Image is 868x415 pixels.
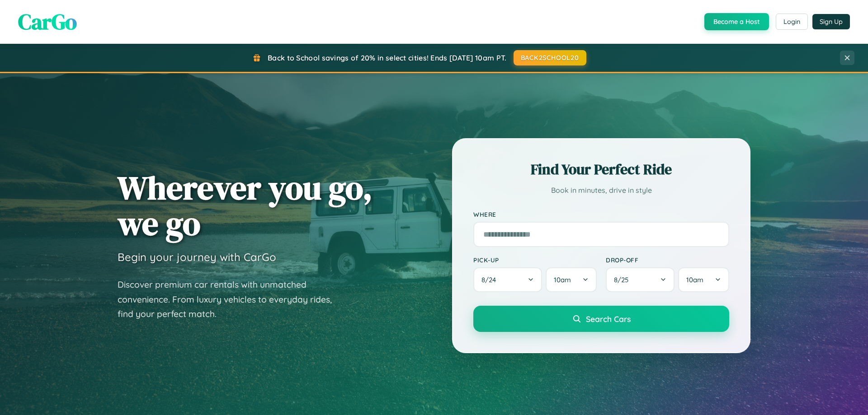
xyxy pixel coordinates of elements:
span: 8 / 24 [481,275,500,284]
h2: Find Your Perfect Ride [473,159,729,179]
button: 10am [678,267,729,292]
button: 10am [546,267,597,292]
span: 10am [554,275,571,284]
span: Search Cars [586,314,631,324]
h3: Begin your journey with CarGo [118,250,276,264]
label: Where [473,210,729,218]
button: Search Cars [473,306,729,332]
p: Discover premium car rentals with unmatched convenience. From luxury vehicles to everyday rides, ... [118,277,344,322]
span: CarGo [18,7,77,37]
span: 10am [686,275,703,284]
button: 8/25 [606,267,675,292]
button: 8/24 [473,267,542,292]
span: Back to School savings of 20% in select cities! Ends [DATE] 10am PT. [268,53,506,62]
label: Drop-off [606,256,729,264]
p: Book in minutes, drive in style [473,184,729,197]
button: BACK2SCHOOL20 [514,50,586,65]
button: Become a Host [704,13,769,30]
span: 8 / 25 [614,275,633,284]
button: Sign Up [812,14,850,29]
button: Login [776,14,808,30]
h1: Wherever you go, we go [118,170,373,241]
label: Pick-up [473,256,597,264]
